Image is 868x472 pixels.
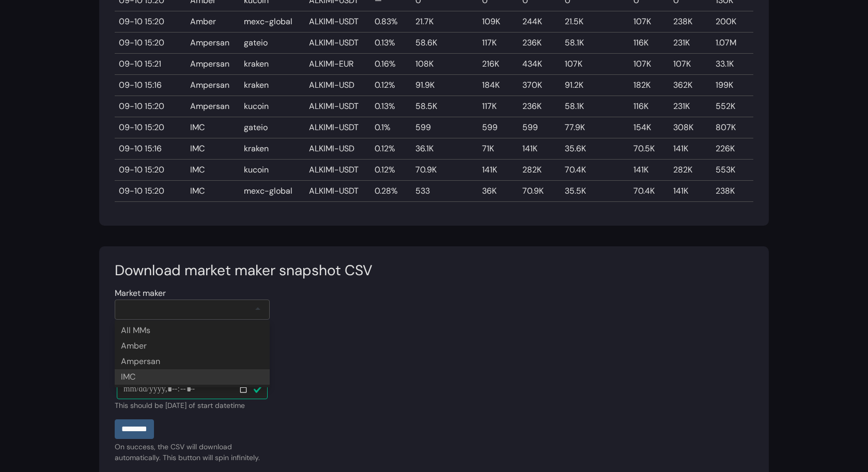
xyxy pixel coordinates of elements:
td: 09-10 15:20 [115,96,186,117]
td: IMC [186,138,240,160]
td: 182K [629,75,669,96]
td: ALKIMI-EUR [305,54,370,75]
td: 107K [561,54,629,75]
div: Amber [115,338,270,354]
td: 0.12% [370,75,411,96]
td: kucoin [240,96,304,117]
td: ALKIMI-USDT [305,117,370,138]
td: 552K [711,96,753,117]
td: 434K [518,54,561,75]
td: 199K [711,75,753,96]
td: Ampersan [186,75,240,96]
td: IMC [186,160,240,181]
td: 58.1K [561,96,629,117]
td: 77.9K [561,117,629,138]
td: 184K [478,75,518,96]
td: 0.16% [370,54,411,75]
td: 0.13% [370,96,411,117]
td: 09-10 15:20 [115,160,186,181]
label: Market maker [115,287,166,300]
td: 36.1K [411,138,478,160]
td: 09-10 15:20 [115,33,186,54]
td: 116K [629,33,669,54]
td: 0.1% [370,117,411,138]
td: 35.5K [561,181,629,202]
td: 58.1K [561,33,629,54]
td: kraken [240,54,304,75]
td: 71K [478,138,518,160]
td: 599 [411,117,478,138]
td: 09-10 15:20 [115,11,186,33]
td: 21.5K [561,11,629,33]
td: 282K [518,160,561,181]
td: 35.6K [561,138,629,160]
td: 91.2K [561,75,629,96]
td: 308K [669,117,711,138]
td: 09-10 15:21 [115,54,186,75]
td: IMC [186,181,240,202]
td: ALKIMI-USDT [305,33,370,54]
td: ALKIMI-USDT [305,160,370,181]
td: kraken [240,138,304,160]
td: 36K [478,181,518,202]
td: kraken [240,75,304,96]
td: gateio [240,33,304,54]
td: 0.12% [370,160,411,181]
td: 91.9K [411,75,478,96]
td: 0.83% [370,11,411,33]
td: 33.1K [711,54,753,75]
td: Ampersan [186,33,240,54]
td: 599 [518,117,561,138]
td: 107K [629,11,669,33]
td: mexc-global [240,181,304,202]
td: ALKIMI-USDT [305,181,370,202]
td: 236K [518,96,561,117]
td: 236K [518,33,561,54]
td: 09-10 15:16 [115,138,186,160]
td: 238K [669,11,711,33]
td: 116K [629,96,669,117]
td: gateio [240,117,304,138]
div: All MMs [115,323,270,338]
div: On success, the CSV will download automatically. This button will spin infinitely. [115,442,270,463]
td: 09-10 15:16 [115,75,186,96]
td: 141K [478,160,518,181]
td: 1.07M [711,33,753,54]
td: 117K [478,96,518,117]
td: 141K [669,181,711,202]
td: 70.4K [629,181,669,202]
td: 216K [478,54,518,75]
td: 58.6K [411,33,478,54]
td: 70.4K [561,160,629,181]
td: mexc-global [240,11,304,33]
td: 58.5K [411,96,478,117]
td: 362K [669,75,711,96]
td: 108K [411,54,478,75]
td: 282K [669,160,711,181]
td: kucoin [240,160,304,181]
div: IMC [115,369,270,385]
td: 238K [711,181,753,202]
div: Ampersan [115,354,270,369]
td: 533 [411,181,478,202]
td: 21.7K [411,11,478,33]
td: 200K [711,11,753,33]
small: This should be [DATE] of start datetime [115,401,245,410]
td: 0.13% [370,33,411,54]
td: ALKIMI-USD [305,75,370,96]
td: 244K [518,11,561,33]
td: IMC [186,117,240,138]
td: 231K [669,96,711,117]
td: ALKIMI-USD [305,138,370,160]
td: 107K [669,54,711,75]
td: 09-10 15:20 [115,181,186,202]
td: ALKIMI-USDT [305,11,370,33]
td: 70.9K [518,181,561,202]
td: 599 [478,117,518,138]
td: Amber [186,11,240,33]
td: 0.12% [370,138,411,160]
td: 553K [711,160,753,181]
td: 09-10 15:20 [115,117,186,138]
td: 370K [518,75,561,96]
h3: Download market maker snapshot CSV [115,262,753,279]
